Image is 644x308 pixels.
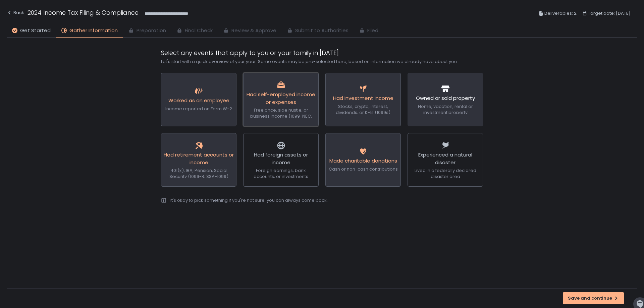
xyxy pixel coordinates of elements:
[69,27,118,35] span: Gather Information
[254,151,308,166] span: Had foreign assets or income
[418,103,473,116] span: Home, vacation, rental or investment property
[568,295,619,301] div: Save and continue
[28,8,139,17] h1: 2024 Income Tax Filing & Compliance
[250,107,312,125] span: Freelance, side hustle, or business income (1099-NEC, 1099-K)
[254,167,308,180] span: Foreign earnings, bank accounts, or investments
[329,157,397,164] span: Made charitable donations
[367,27,378,35] span: Filed
[247,91,315,106] span: Had self-employed income or expenses
[161,48,483,57] h1: Select any events that apply to you or your family in [DATE]
[295,27,348,35] span: Submit to Authorities
[231,27,276,35] span: Review & Approve
[588,9,631,17] span: Target date: [DATE]
[333,95,393,102] span: Had investment income
[329,166,398,172] span: Cash or non-cash contributions
[170,197,328,203] div: It's okay to pick something if you're not sure, you can always come back.
[185,27,213,35] span: Final Check
[20,27,51,35] span: Get Started
[416,95,475,102] span: Owned or sold property
[169,167,228,180] span: 401(k), IRA, Pension, Social Security (1099-R, SSA-1099)
[137,27,166,35] span: Preparation
[415,167,476,180] span: Lived in a federally declared disaster area
[168,97,229,104] span: Worked as an employee
[563,292,624,304] button: Save and continue
[7,8,24,19] button: Back
[164,151,234,166] span: Had retirement accounts or income
[7,9,24,17] div: Back
[161,59,483,65] div: Let's start with a quick overview of your year. Some events may be pre-selected here, based on in...
[336,103,390,116] span: Stocks, crypto, interest, dividends, or K-1s (1099s)
[544,9,577,17] span: Deliverables: 2
[165,106,232,112] span: Income reported on Form W-2
[418,151,472,166] span: Experienced a natural disaster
